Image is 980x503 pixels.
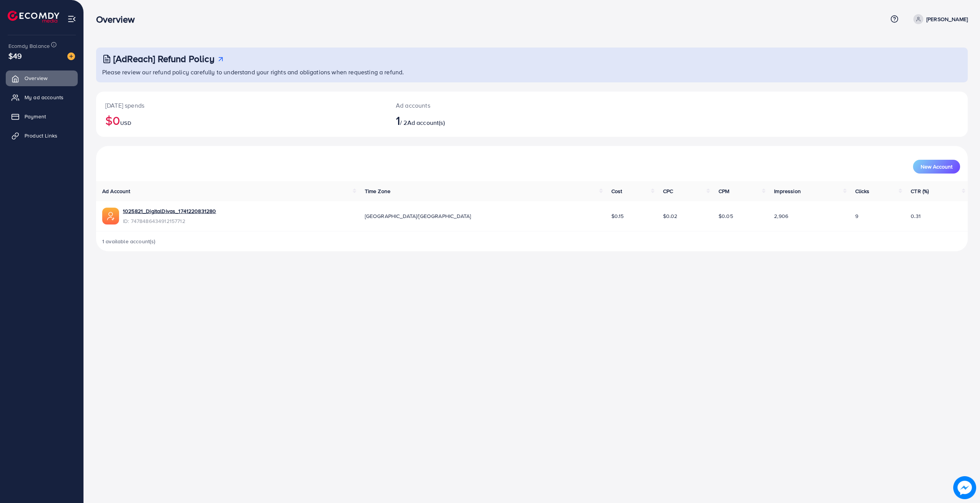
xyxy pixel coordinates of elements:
span: $0.05 [719,212,733,220]
span: Payment [24,113,46,120]
span: New Account [921,164,952,169]
p: Ad accounts [396,101,595,110]
span: Cost [611,187,622,195]
img: image [67,52,75,60]
span: USD [120,119,131,127]
a: My ad accounts [6,90,78,105]
span: Product Links [24,132,57,139]
span: $49 [8,50,22,61]
span: 1 available account(s) [102,238,156,245]
span: Clicks [855,187,870,195]
p: [DATE] spends [105,101,377,110]
img: ic-ads-acc.e4c84228.svg [102,208,119,224]
span: 2,906 [774,212,788,220]
img: menu [67,15,76,23]
span: CTR (%) [911,187,929,195]
a: 1025821_DigitalDivas_1741220831280 [123,207,216,215]
a: Product Links [6,128,78,143]
span: ID: 7478486434912157712 [123,217,216,225]
a: Payment [6,109,78,124]
h2: $0 [105,113,377,128]
p: Please review our refund policy carefully to understand your rights and obligations when requesti... [102,67,963,77]
img: logo [8,11,59,23]
span: 1 [396,111,400,129]
a: [PERSON_NAME] [910,14,968,24]
span: Overview [24,74,47,82]
span: CPC [663,187,673,195]
span: 9 [855,212,858,220]
a: Overview [6,70,78,86]
button: New Account [913,160,960,174]
span: $0.15 [611,212,624,220]
span: Ad Account [102,187,131,195]
p: [PERSON_NAME] [926,15,968,24]
span: 0.31 [911,212,921,220]
span: [GEOGRAPHIC_DATA]/[GEOGRAPHIC_DATA] [365,212,471,220]
span: Time Zone [365,187,390,195]
span: Ad account(s) [407,118,445,127]
h3: [AdReach] Refund Policy [113,53,214,64]
span: CPM [719,187,729,195]
h2: / 2 [396,113,595,128]
span: Ecomdy Balance [8,42,50,50]
h3: Overview [96,14,141,25]
span: $0.02 [663,212,678,220]
img: image [953,476,976,499]
span: My ad accounts [24,93,64,101]
span: Impression [774,187,801,195]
